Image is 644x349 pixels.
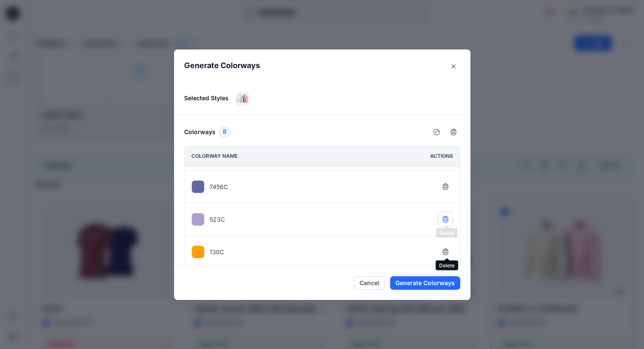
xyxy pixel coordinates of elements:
[184,127,216,137] h6: Colorways
[223,127,227,137] span: 8
[354,276,385,290] button: Cancel
[210,215,225,224] p: 523C
[390,276,460,290] button: Generate Colorways
[191,152,238,161] p: Colorway name
[210,182,228,191] p: 7456C
[236,92,249,105] img: KL0001_K_Turtleneck
[210,247,224,256] p: 130C
[174,49,470,81] header: Generate Colorways
[447,60,460,73] button: Close
[430,152,453,161] p: Actions
[184,93,229,102] p: Selected Styles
